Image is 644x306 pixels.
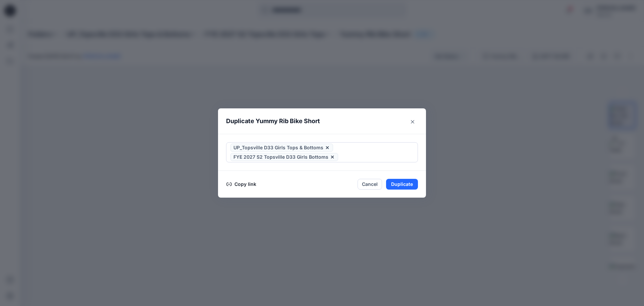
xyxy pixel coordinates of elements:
button: Cancel [358,179,382,190]
button: Copy link [226,180,257,188]
button: Duplicate [386,179,418,190]
p: Duplicate Yummy Rib Bike Short [226,116,320,126]
span: UP_Topsville D33 Girls Tops & Bottoms [233,144,323,152]
span: FYE 2027 S2 Topsville D33 Girls Bottoms [233,153,328,161]
button: Close [407,116,418,127]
